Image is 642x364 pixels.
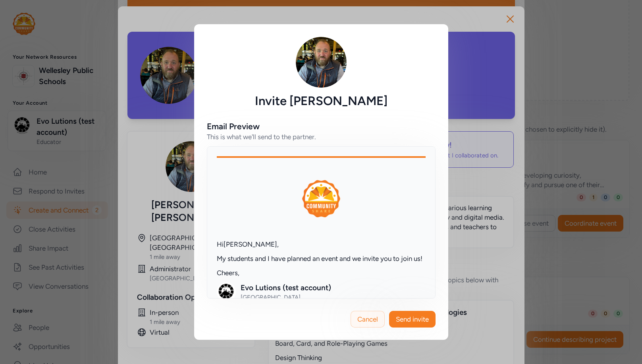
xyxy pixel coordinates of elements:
div: Cheers, [217,268,426,278]
p: My students and I have planned an event and we invite you to join us! [217,254,426,263]
div: Email Preview [207,121,260,132]
div: Evo Lutions (test account) [241,282,331,293]
div: Hi [PERSON_NAME] , [217,239,426,249]
span: Send invite [396,314,429,324]
div: [GEOGRAPHIC_DATA] [241,293,331,301]
img: logo [302,180,340,217]
img: Avatar [296,37,347,88]
img: Avatar [217,282,236,301]
div: This is what we'll send to the partner. [207,132,316,142]
button: Cancel [351,311,385,328]
button: Send invite [389,311,436,328]
span: Cancel [357,314,378,324]
h5: Invite [PERSON_NAME] [207,94,436,108]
